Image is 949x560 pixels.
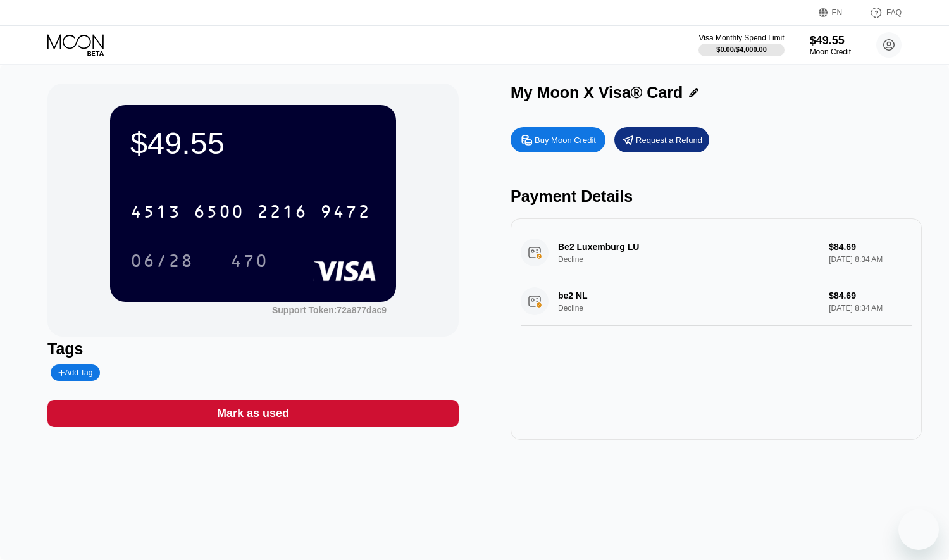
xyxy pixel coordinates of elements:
div: FAQ [857,6,902,19]
div: 06/28 [121,245,203,277]
div: Support Token: 72a877dac9 [272,305,387,315]
div: Add Tag [58,368,92,377]
div: $49.55 [130,125,376,161]
div: $0.00 / $4,000.00 [716,46,767,53]
div: EN [832,8,843,17]
div: 4513650022169472 [123,196,378,227]
div: EN [819,6,857,19]
div: Mark as used [217,406,289,421]
div: Mark as used [47,400,459,427]
div: Buy Moon Credit [511,127,605,152]
div: My Moon X Visa® Card [511,84,683,102]
div: 470 [221,245,278,277]
div: 9472 [320,203,371,223]
div: FAQ [886,8,902,17]
div: 6500 [194,203,244,223]
iframe: Button to launch messaging window [898,509,939,550]
div: Request a Refund [636,135,702,146]
div: 06/28 [130,252,194,273]
div: Request a Refund [614,127,709,152]
div: Support Token:72a877dac9 [272,305,387,315]
div: 2216 [257,203,307,223]
div: Visa Monthly Spend Limit [698,34,784,42]
div: 470 [230,252,268,273]
div: Tags [47,340,459,358]
div: Buy Moon Credit [535,135,596,146]
div: $49.55 [810,34,851,47]
div: 4513 [130,203,181,223]
div: $49.55Moon Credit [810,34,851,56]
div: Moon Credit [810,47,851,56]
div: Payment Details [511,187,922,206]
div: Add Tag [51,364,100,381]
div: Visa Monthly Spend Limit$0.00/$4,000.00 [698,34,784,56]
